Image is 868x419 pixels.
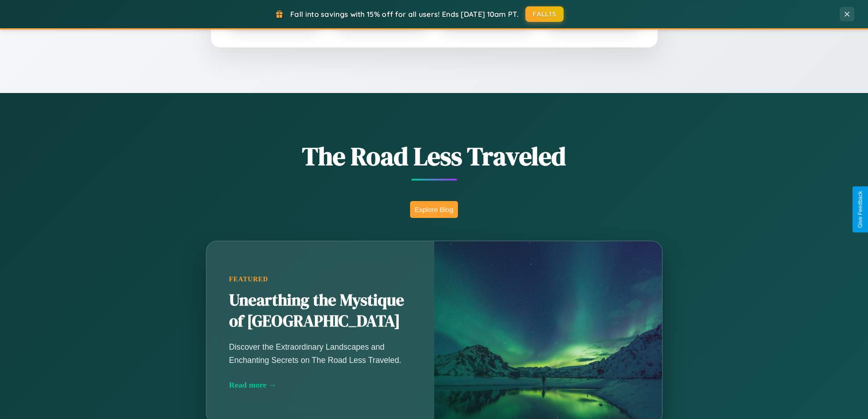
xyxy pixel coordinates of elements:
div: Give Feedback [857,191,863,228]
h2: Unearthing the Mystique of [GEOGRAPHIC_DATA] [229,290,411,332]
button: Explore Blog [410,201,458,218]
button: FALL15 [525,6,564,22]
span: Fall into savings with 15% off for all users! Ends [DATE] 10am PT. [290,10,519,19]
h1: The Road Less Traveled [161,139,708,174]
div: Read more → [229,380,411,390]
p: Discover the Extraordinary Landscapes and Enchanting Secrets on The Road Less Traveled. [229,341,411,366]
div: Featured [229,275,411,283]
